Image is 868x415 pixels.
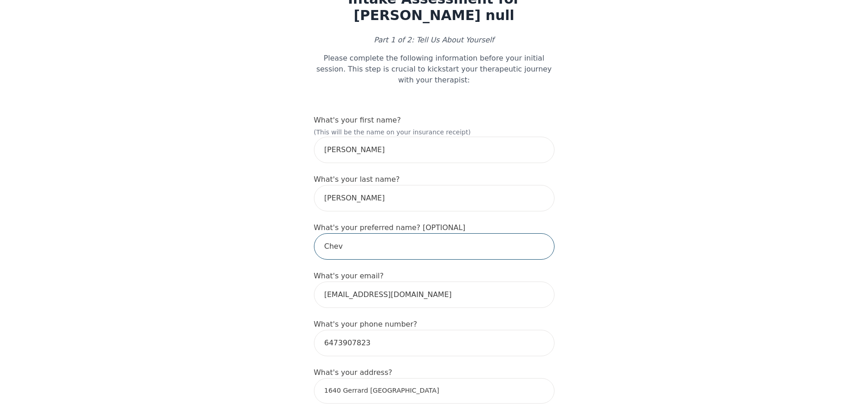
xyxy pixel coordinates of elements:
label: What's your first name? [314,116,401,124]
label: What's your email? [314,272,384,280]
label: What's your preferred name? [OPTIONAL] [314,223,466,232]
label: What's your last name? [314,175,400,184]
p: Part 1 of 2: Tell Us About Yourself [314,35,555,46]
p: (This will be the name on your insurance receipt) [314,128,555,137]
label: What's your address? [314,368,392,377]
label: What's your phone number? [314,320,417,328]
p: Please complete the following information before your initial session. This step is crucial to ki... [314,53,555,86]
